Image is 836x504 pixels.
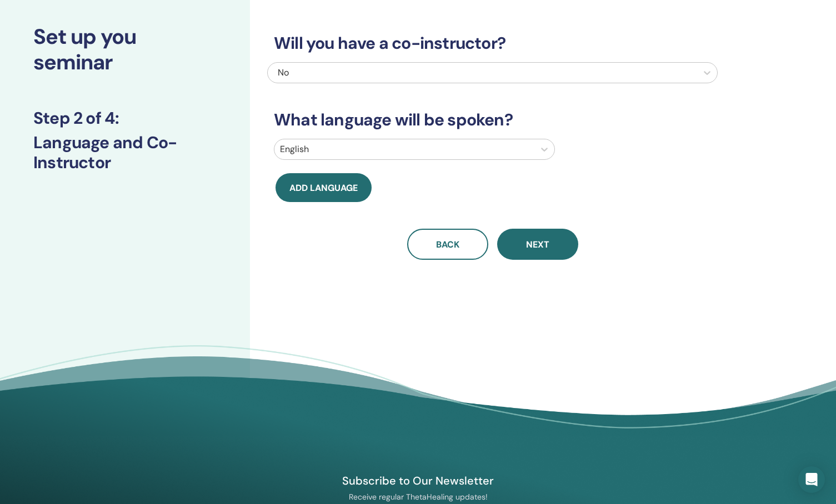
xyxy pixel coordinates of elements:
[278,67,289,78] span: No
[407,229,488,260] button: Back
[33,24,217,75] h2: Set up you seminar
[33,133,217,173] h3: Language and Co-Instructor
[267,33,718,53] h3: Will you have a co-instructor?
[267,110,718,130] h3: What language will be spoken?
[276,173,372,202] button: Add language
[798,466,825,493] div: Open Intercom Messenger
[497,229,578,260] button: Next
[289,182,358,194] span: Add language
[290,473,547,488] h4: Subscribe to Our Newsletter
[436,239,459,250] span: Back
[526,239,549,250] span: Next
[290,492,547,502] p: Receive regular ThetaHealing updates!
[33,108,217,128] h3: Step 2 of 4 :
